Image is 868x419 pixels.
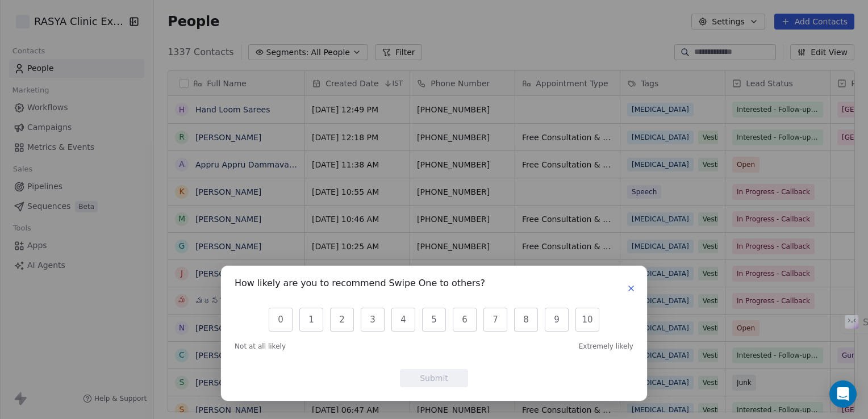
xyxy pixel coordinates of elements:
span: Not at all likely [235,342,286,351]
button: 10 [575,308,599,332]
span: Extremely likely [579,342,633,351]
button: Submit [400,369,468,387]
button: 6 [453,308,477,332]
button: 8 [514,308,538,332]
button: 1 [299,308,323,332]
button: 5 [422,308,446,332]
button: 4 [391,308,415,332]
button: 3 [361,308,385,332]
button: 0 [269,308,293,332]
button: 2 [330,308,354,332]
button: 9 [545,308,569,332]
h1: How likely are you to recommend Swipe One to others? [235,279,485,291]
button: 7 [483,308,507,332]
